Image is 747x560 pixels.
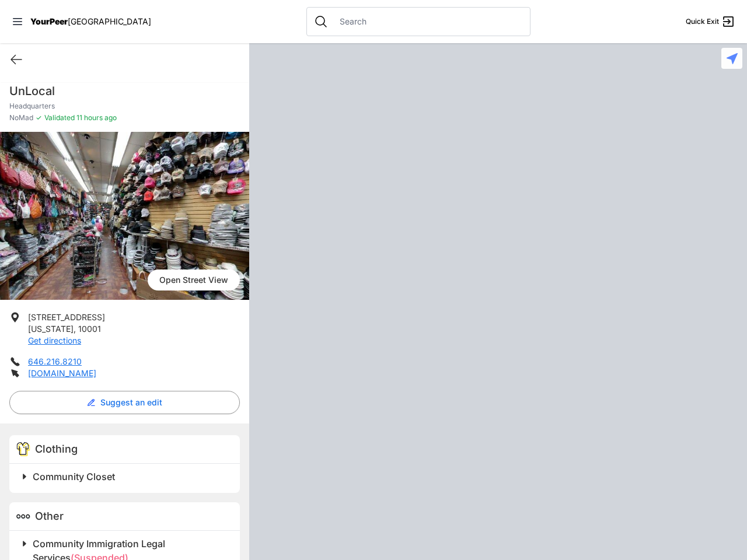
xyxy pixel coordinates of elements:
span: [STREET_ADDRESS] [28,312,105,322]
a: YourPeer[GEOGRAPHIC_DATA] [30,18,151,25]
span: Clothing [35,443,78,455]
span: ✓ [36,113,42,123]
span: 10001 [78,324,101,334]
span: Open Street View [148,269,240,290]
span: Quick Exit [686,17,719,26]
a: 646.216.8210 [28,356,82,366]
a: [DOMAIN_NAME] [28,368,96,378]
span: Community Closet [33,471,115,482]
a: Get directions [28,335,81,345]
span: Suggest an edit [100,397,162,408]
span: [US_STATE] [28,324,74,334]
a: Quick Exit [686,15,735,29]
button: Suggest an edit [9,391,240,414]
span: NoMad [9,113,33,123]
span: [GEOGRAPHIC_DATA] [68,16,151,26]
h1: UnLocal [9,83,240,99]
span: , [74,324,76,334]
span: Other [35,510,64,522]
span: Validated [44,113,75,122]
span: YourPeer [30,16,68,26]
input: Search [333,16,523,27]
span: 11 hours ago [75,113,117,122]
p: Headquarters [9,101,240,111]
